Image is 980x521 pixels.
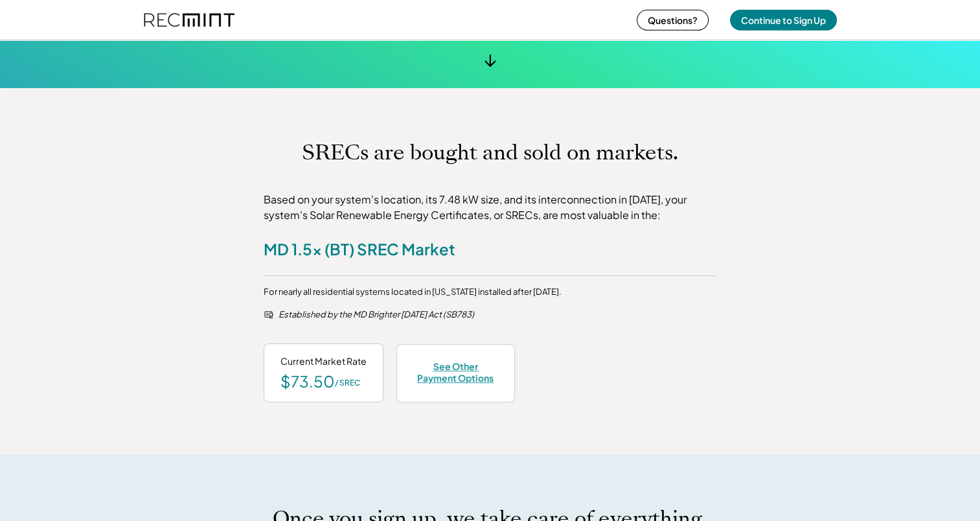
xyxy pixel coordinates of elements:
div: ↓ [484,49,496,69]
button: Questions? [637,10,709,30]
div: Current Market Rate [280,355,367,368]
div: For nearly all residential systems located in [US_STATE] installed after [DATE]. [264,286,562,299]
img: recmint-logotype%403x%20%281%29.jpeg [144,3,234,37]
div: MD 1.5x (BT) SREC Market [264,239,455,259]
div: Established by the MD Brighter [DATE] Act (SB783) [279,308,717,321]
button: Continue to Sign Up [730,10,837,30]
div: / SREC [335,378,360,389]
div: $73.50 [280,373,335,389]
h1: SRECs are bought and sold on markets. [302,140,678,165]
div: See Other Payment Options [413,360,498,384]
div: Based on your system's location, its 7.48 kW size, and its interconnection in [DATE], your system... [264,192,717,223]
